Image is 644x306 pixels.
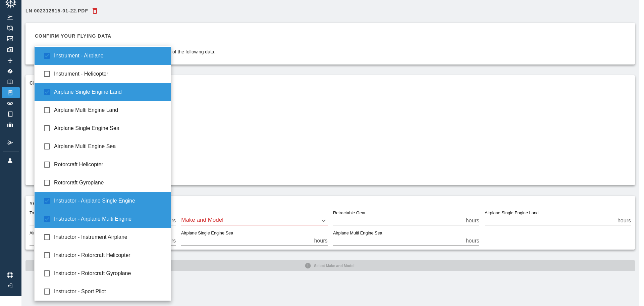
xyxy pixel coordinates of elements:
[54,233,165,241] span: Instructor - Instrument Airplane
[54,142,165,150] span: Airplane Multi Engine Sea
[54,70,165,78] span: Instrument - Helicopter
[54,251,165,259] span: Instructor - Rotorcraft Helicopter
[54,52,165,60] span: Instrument - Airplane
[54,197,165,205] span: Instructor - Airplane Single Engine
[54,124,165,132] span: Airplane Single Engine Sea
[54,215,165,223] span: Instructor - Airplane Multi Engine
[54,179,165,187] span: Rotorcraft Gyroplane
[54,88,165,96] span: Airplane Single Engine Land
[54,288,165,296] span: Instructor - Sport Pilot
[54,269,165,277] span: Instructor - Rotorcraft Gyroplane
[54,161,165,169] span: Rotorcraft Helicopter
[54,106,165,114] span: Airplane Multi Engine Land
